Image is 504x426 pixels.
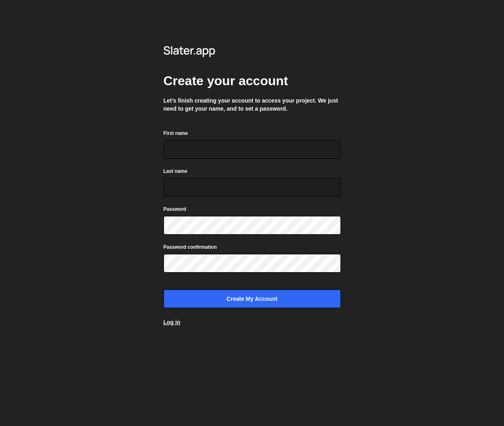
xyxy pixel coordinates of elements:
[164,205,187,213] label: Password
[164,97,341,113] p: Let’s finish creating your account to access your project. We just need to get your name, and to ...
[164,243,217,251] label: Password confirmation
[164,129,188,137] label: First name
[164,73,341,88] h2: Create your account
[164,167,187,175] label: Last name
[164,318,180,326] a: Log in
[164,290,341,308] input: Create my account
